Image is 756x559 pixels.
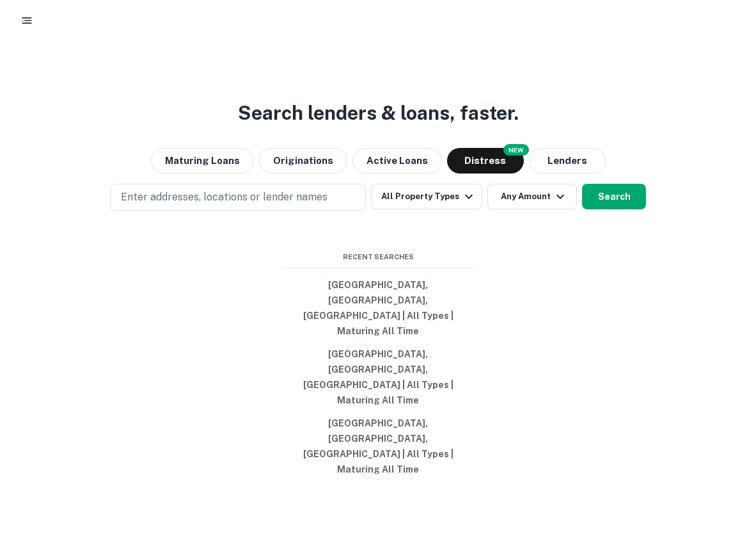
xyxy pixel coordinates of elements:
button: All Property Types [371,184,482,209]
button: Originations [259,148,347,174]
button: Enter addresses, locations or lender names [110,184,366,211]
button: [GEOGRAPHIC_DATA], [GEOGRAPHIC_DATA], [GEOGRAPHIC_DATA] | All Types | Maturing All Time [282,412,474,481]
button: Search [582,184,646,209]
p: Enter addresses, locations or lender names [121,190,327,205]
button: Lenders [529,148,606,174]
h3: Search lenders & loans, faster. [238,99,519,127]
span: Recent Searches [282,252,474,263]
button: Maturing Loans [151,148,254,174]
button: Active Loans [352,148,442,174]
iframe: Chat Widget [692,457,756,518]
button: Any Amount [487,184,577,209]
div: NEW [503,144,529,156]
button: [GEOGRAPHIC_DATA], [GEOGRAPHIC_DATA], [GEOGRAPHIC_DATA] | All Types | Maturing All Time [282,273,474,343]
button: Search distressed loans with lien and other non-mortgage details. [447,148,524,174]
button: [GEOGRAPHIC_DATA], [GEOGRAPHIC_DATA], [GEOGRAPHIC_DATA] | All Types | Maturing All Time [282,343,474,412]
